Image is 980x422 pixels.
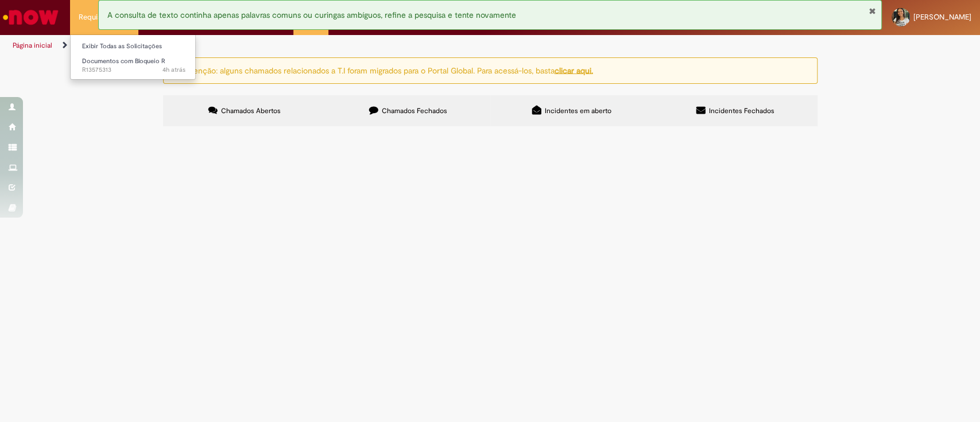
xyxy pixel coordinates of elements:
span: [PERSON_NAME] [913,12,971,22]
a: clicar aqui. [555,65,593,75]
span: Incidentes Fechados [709,106,774,115]
span: A consulta de texto continha apenas palavras comuns ou curingas ambíguos, refine a pesquisa e ten... [107,10,516,20]
ng-bind-html: Atenção: alguns chamados relacionados a T.I foram migrados para o Portal Global. Para acessá-los,... [185,65,593,75]
span: Incidentes em aberto [545,106,611,115]
img: ServiceNow [1,6,60,29]
span: Chamados Fechados [382,106,447,115]
ul: Trilhas de página [9,35,645,56]
a: Exibir Todas as Solicitações [71,40,197,53]
ul: Requisições [70,34,196,80]
span: 4h atrás [162,65,185,74]
a: Página inicial [13,41,52,50]
span: R13575313 [82,65,185,75]
a: Aberto R13575313 : Documentos com Bloqueio R [71,55,197,76]
button: Fechar Notificação [868,6,876,16]
span: Chamados Abertos [221,106,281,115]
span: Documentos com Bloqueio R [82,57,165,65]
span: Requisições [79,11,119,23]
